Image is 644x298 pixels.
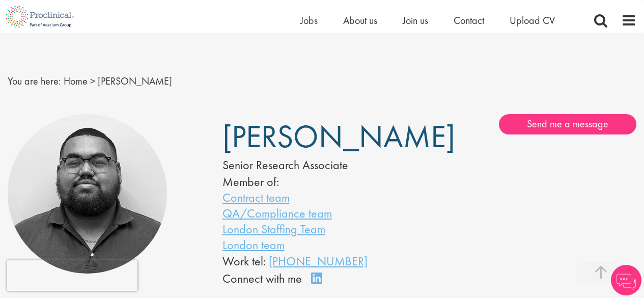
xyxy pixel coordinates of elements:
[222,205,332,221] a: QA/Compliance team
[403,14,428,27] a: Join us
[7,260,137,291] iframe: reCAPTCHA
[8,74,61,88] span: You are here:
[222,156,399,174] div: Senior Research Associate
[611,265,641,295] img: Chatbot
[222,253,266,269] span: Work tel:
[222,237,285,253] a: London team
[98,74,172,88] span: [PERSON_NAME]
[300,14,318,27] a: Jobs
[222,221,325,237] a: London Staffing Team
[8,114,167,274] img: Ashley Bennett
[90,74,95,88] span: >
[222,174,279,189] label: Member of:
[222,189,290,205] a: Contract team
[454,14,484,27] a: Contact
[343,14,377,27] a: About us
[499,114,636,134] a: Send me a message
[510,14,555,27] a: Upload CV
[269,253,368,269] a: [PHONE_NUMBER]
[222,116,455,157] span: [PERSON_NAME]
[64,74,88,88] a: breadcrumb link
